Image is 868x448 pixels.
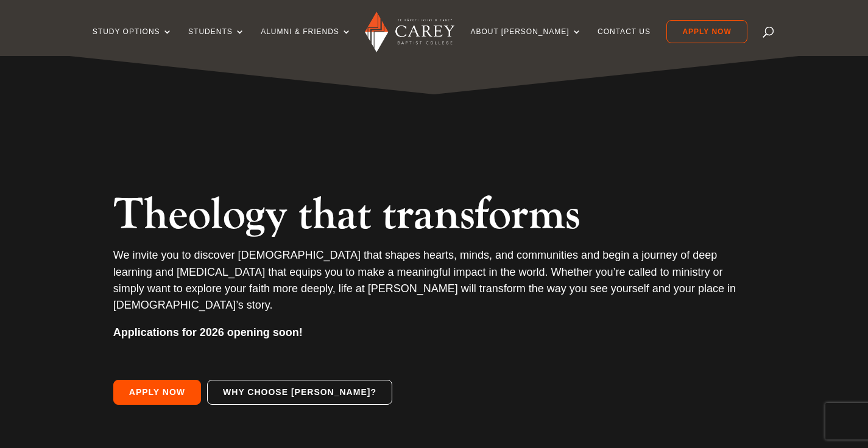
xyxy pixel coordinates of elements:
[598,27,651,56] a: Contact Us
[666,20,747,43] a: Apply Now
[113,189,755,247] h2: Theology that transforms
[207,380,392,405] a: Why choose [PERSON_NAME]?
[93,27,172,56] a: Study Options
[113,380,201,405] a: Apply Now
[470,27,581,56] a: About [PERSON_NAME]
[113,247,755,324] p: We invite you to discover [DEMOGRAPHIC_DATA] that shapes hearts, minds, and communities and begin...
[261,27,351,56] a: Alumni & Friends
[188,27,245,56] a: Students
[113,326,303,338] strong: Applications for 2026 opening soon!
[365,12,454,52] img: Carey Baptist College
